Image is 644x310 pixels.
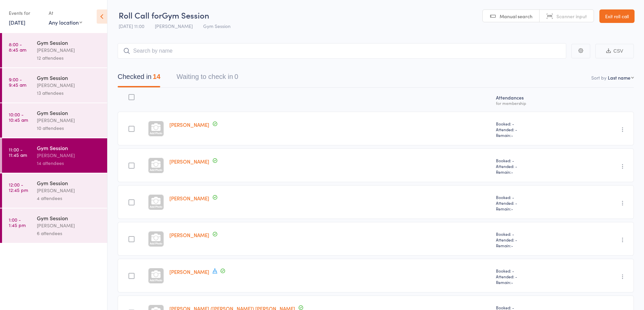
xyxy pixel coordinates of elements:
span: Attended: - [496,126,573,132]
time: 8:00 - 8:45 am [9,41,26,52]
a: [PERSON_NAME] [169,158,209,165]
div: Gym Session [37,74,101,81]
a: 9:00 -9:45 amGym Session[PERSON_NAME]13 attendees [2,68,107,103]
span: Attended: - [496,274,573,279]
div: [PERSON_NAME] [37,187,101,194]
a: [PERSON_NAME] [169,231,209,238]
div: Last name [608,74,630,81]
span: [DATE] 11:00 [119,23,144,29]
span: Remain: [496,132,573,138]
a: [PERSON_NAME] [169,121,209,128]
a: 11:00 -11:45 amGym Session[PERSON_NAME]14 attendees [2,138,107,173]
a: [PERSON_NAME] [169,268,209,275]
span: Remain: [496,279,573,285]
span: Roll Call for [119,9,162,21]
time: 1:00 - 1:45 pm [9,217,26,228]
button: Checked in14 [118,69,160,87]
div: 6 attendees [37,229,101,237]
time: 11:00 - 11:45 am [9,147,27,158]
time: 10:00 - 10:45 am [9,112,28,122]
div: [PERSON_NAME] [37,81,101,89]
span: - [511,169,513,175]
time: 12:00 - 12:45 pm [9,182,28,193]
div: Gym Session [37,109,101,116]
div: Gym Session [37,214,101,222]
span: Booked: - [496,194,573,200]
div: [PERSON_NAME] [37,46,101,54]
span: Attended: - [496,237,573,243]
a: 10:00 -10:45 amGym Session[PERSON_NAME]10 attendees [2,103,107,138]
span: Attended: - [496,163,573,169]
div: Events for [9,7,42,19]
a: 1:00 -1:45 pmGym Session[PERSON_NAME]6 attendees [2,208,107,243]
span: Booked: - [496,121,573,126]
span: Gym Session [162,9,209,21]
div: 14 attendees [37,159,101,167]
span: Booked: - [496,158,573,163]
a: [PERSON_NAME] [169,195,209,202]
span: Remain: [496,206,573,212]
label: Sort by [591,74,606,81]
div: for membership [496,101,573,105]
span: - [511,206,513,212]
div: 0 [234,73,238,80]
div: At [49,7,82,19]
input: Search by name [118,43,566,59]
div: Gym Session [37,144,101,151]
span: - [511,243,513,248]
span: Booked: - [496,231,573,237]
div: Gym Session [37,179,101,187]
div: 12 attendees [37,54,101,62]
a: [DATE] [9,19,25,26]
span: Scanner input [556,13,587,20]
span: Gym Session [203,23,231,29]
time: 9:00 - 9:45 am [9,77,26,87]
a: Exit roll call [599,9,635,23]
span: - [511,132,513,138]
div: Gym Session [37,39,101,46]
div: Atten­dances [493,91,576,109]
div: 13 attendees [37,89,101,97]
a: 12:00 -12:45 pmGym Session[PERSON_NAME]4 attendees [2,173,107,208]
div: 14 [153,73,160,80]
span: - [511,279,513,285]
span: Manual search [500,13,532,20]
span: [PERSON_NAME] [155,23,193,29]
div: 10 attendees [37,124,101,132]
button: Waiting to check in0 [176,69,238,87]
div: [PERSON_NAME] [37,116,101,124]
div: 4 attendees [37,194,101,202]
span: Booked: - [496,268,573,274]
span: Attended: - [496,200,573,206]
div: Any location [49,19,82,26]
span: Remain: [496,169,573,175]
a: 8:00 -8:45 amGym Session[PERSON_NAME]12 attendees [2,33,107,67]
span: Remain: [496,243,573,248]
div: [PERSON_NAME] [37,151,101,159]
div: [PERSON_NAME] [37,222,101,229]
button: CSV [595,44,634,58]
